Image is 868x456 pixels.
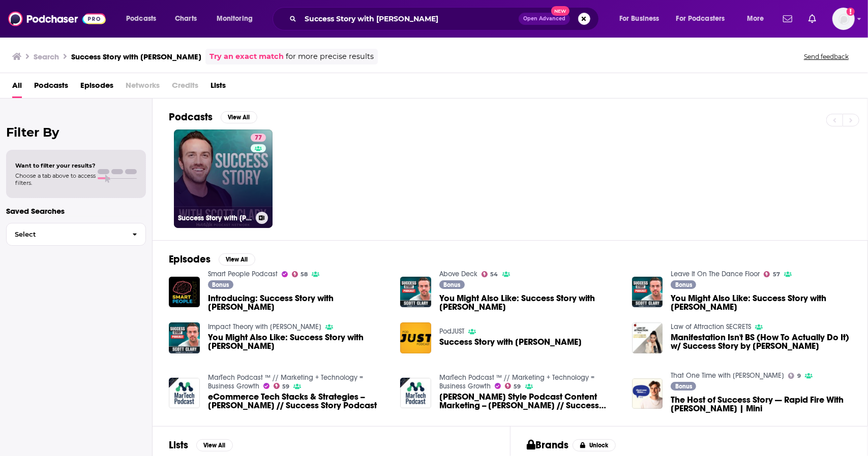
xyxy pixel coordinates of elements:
[169,322,200,353] img: You Might Also Like: Success Story with Scott D. Clary
[675,282,692,288] span: Bonus
[551,6,570,16] span: New
[671,371,784,380] a: That One Time with Adam Metwally
[632,277,663,308] img: You Might Also Like: Success Story with Scott D. Clary
[439,294,620,311] span: You Might Also Like: Success Story with [PERSON_NAME]
[212,282,229,288] span: Bonus
[764,271,780,277] a: 57
[274,383,290,389] a: 59
[174,129,273,228] a: 77Success Story with [PERSON_NAME]
[169,378,200,409] a: eCommerce Tech Stacks & Strategies -- Scott D. Clary // Success Story Podcast
[169,111,213,123] h2: Podcasts
[175,12,197,26] span: Charts
[514,384,521,389] span: 59
[169,111,257,123] a: PodcastsView All
[208,270,278,278] a: Smart People Podcast
[671,322,751,331] a: Law of Attraction SECRETS
[168,11,203,27] a: Charts
[832,8,855,30] img: User Profile
[34,77,68,98] a: Podcasts
[439,270,477,278] a: Above Deck
[208,294,388,311] span: Introducing: Success Story with [PERSON_NAME]
[251,134,266,142] a: 77
[788,373,801,379] a: 9
[747,12,764,26] span: More
[676,12,725,26] span: For Podcasters
[6,206,146,216] p: Saved Searches
[8,9,106,28] img: Podchaser - Follow, Share and Rate Podcasts
[301,11,519,27] input: Search podcasts, credits, & more...
[126,77,160,98] span: Networks
[439,373,594,390] a: MarTech Podcast ™ // Marketing + Technology = Business Growth
[172,77,198,98] span: Credits
[221,111,257,123] button: View All
[169,439,188,451] h2: Lists
[400,378,431,409] img: Gary V Style Podcast Content Marketing -- Scott D. Clary // Success Story Podcast
[612,11,672,27] button: open menu
[797,374,801,378] span: 9
[80,77,113,98] a: Episodes
[282,7,609,30] div: Search podcasts, credits, & more...
[169,439,233,451] a: ListsView All
[211,77,226,98] a: Lists
[209,11,266,27] button: open menu
[671,396,851,413] span: The Host of Success Story — Rapid Fire With [PERSON_NAME] | Mini
[671,270,760,278] a: Leave It On The Dance Floor
[209,51,284,62] a: Try an exact match
[208,393,388,410] a: eCommerce Tech Stacks & Strategies -- Scott D. Clary // Success Story Podcast
[7,231,124,238] span: Select
[619,12,660,26] span: For Business
[482,271,498,277] a: 54
[740,11,777,27] button: open menu
[208,322,321,331] a: Impact Theory with Tom Bilyeu
[779,10,796,27] a: Show notifications dropdown
[444,282,461,288] span: Bonus
[670,11,740,27] button: open menu
[671,396,851,413] a: The Host of Success Story — Rapid Fire With Scott D. Clary | Mini
[832,8,855,30] button: Show profile menu
[400,322,431,353] img: Success Story with Scott D. Clary
[15,162,96,169] span: Want to filter your results?
[671,333,851,350] a: Manifestation Isn't BS (How To Actually Do It) w/ Success Story by Scott D. Clary
[15,172,96,186] span: Choose a tab above to access filters.
[439,393,620,410] span: [PERSON_NAME] Style Podcast Content Marketing -- [PERSON_NAME] // Success Story Podcast
[169,277,200,308] img: Introducing: Success Story with Scott D. Clary
[196,439,233,451] button: View All
[208,393,388,410] span: eCommerce Tech Stacks & Strategies -- [PERSON_NAME] // Success Story Podcast
[400,277,431,308] img: You Might Also Like: Success Story with Scott D. Clary
[671,294,851,311] a: You Might Also Like: Success Story with Scott D. Clary
[12,77,22,98] a: All
[439,338,582,346] a: Success Story with Scott D. Clary
[519,13,570,25] button: Open AdvancedNew
[439,338,582,346] span: Success Story with [PERSON_NAME]
[208,333,388,350] span: You Might Also Like: Success Story with [PERSON_NAME]
[675,383,692,389] span: Bonus
[126,12,156,26] span: Podcasts
[632,378,663,409] img: The Host of Success Story — Rapid Fire With Scott D. Clary | Mini
[847,8,855,16] svg: Add a profile image
[208,294,388,311] a: Introducing: Success Story with Scott D. Clary
[523,16,565,21] span: Open Advanced
[219,253,255,266] button: View All
[439,294,620,311] a: You Might Also Like: Success Story with Scott D. Clary
[282,384,289,389] span: 59
[301,272,308,277] span: 58
[34,52,59,61] h3: Search
[178,214,252,222] h3: Success Story with [PERSON_NAME]
[491,272,498,277] span: 54
[6,223,146,246] button: Select
[671,333,851,350] span: Manifestation Isn't BS (How To Actually Do It) w/ Success Story by [PERSON_NAME]
[208,373,363,390] a: MarTech Podcast ™ // Marketing + Technology = Business Growth
[286,51,374,62] span: for more precise results
[71,52,201,61] h3: Success Story with [PERSON_NAME]
[632,322,663,353] img: Manifestation Isn't BS (How To Actually Do It) w/ Success Story by Scott D. Clary
[217,12,253,26] span: Monitoring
